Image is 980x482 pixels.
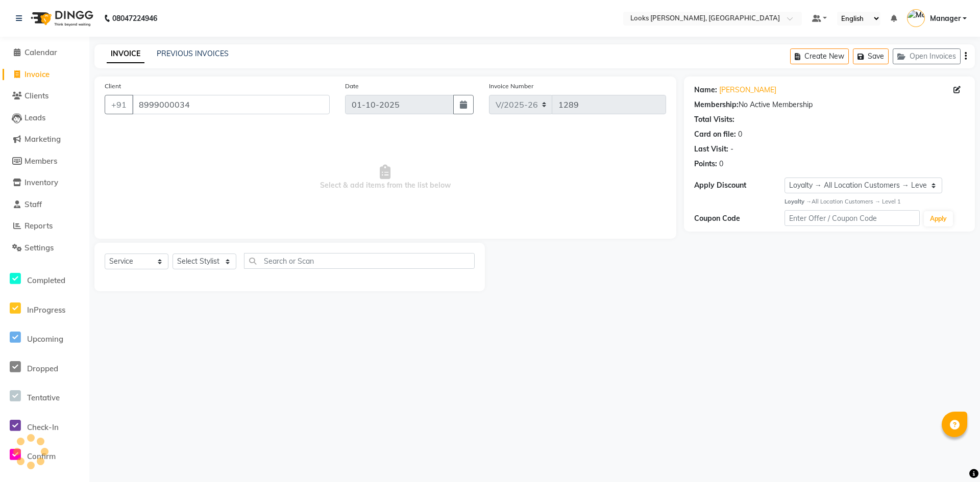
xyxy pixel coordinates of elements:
div: Coupon Code [694,213,785,224]
span: InProgress [27,305,65,315]
div: Total Visits: [694,114,734,125]
a: Leads [3,112,87,124]
a: Inventory [3,177,87,189]
span: Completed [27,275,65,285]
a: Settings [3,242,87,254]
span: Manager [930,13,961,24]
div: Points: [694,159,717,169]
img: Manager [907,9,925,27]
img: logo [26,4,96,33]
a: PREVIOUS INVOICES [157,49,229,58]
label: Invoice Number [489,82,533,91]
span: Dropped [27,364,58,373]
div: All Location Customers → Level 1 [785,197,965,206]
button: +91 [105,95,133,114]
a: Marketing [3,134,87,145]
span: Upcoming [27,334,63,344]
button: Create New [790,48,849,64]
strong: Loyalty → [785,198,812,205]
span: Clients [24,91,48,100]
label: Date [345,82,359,91]
input: Enter Offer / Coupon Code [785,210,920,226]
div: Apply Discount [694,180,785,191]
span: Leads [24,113,45,122]
a: Staff [3,199,87,211]
div: Name: [694,85,717,95]
input: Search or Scan [244,253,475,269]
span: Tentative [27,393,60,402]
div: Last Visit: [694,144,728,155]
div: 0 [738,129,742,140]
input: Search by Name/Mobile/Email/Code [132,95,330,114]
a: Calendar [3,47,87,59]
div: No Active Membership [694,99,965,110]
label: Client [105,82,121,91]
a: INVOICE [107,45,144,63]
span: Reports [24,221,53,231]
iframe: chat widget [937,441,970,472]
span: Marketing [24,134,61,144]
a: Clients [3,90,87,102]
button: Open Invoices [893,48,961,64]
div: - [730,144,733,155]
span: Check-In [27,422,59,432]
span: Members [24,156,57,166]
a: [PERSON_NAME] [719,85,776,95]
button: Apply [924,211,953,226]
div: Membership: [694,99,739,110]
a: Members [3,156,87,167]
b: 08047224946 [112,4,157,33]
span: Inventory [24,177,58,187]
span: Select & add items from the list below [105,126,666,229]
div: 0 [719,159,723,169]
span: Settings [24,243,54,252]
button: Save [853,48,889,64]
span: Staff [24,199,42,209]
div: Card on file: [694,129,736,140]
span: Calendar [24,47,57,57]
span: Invoice [24,69,50,79]
a: Invoice [3,69,87,81]
a: Reports [3,220,87,232]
